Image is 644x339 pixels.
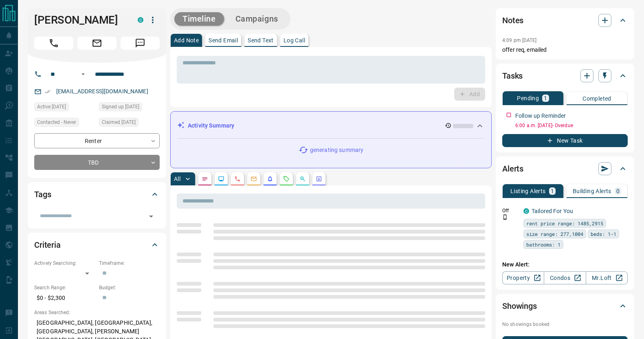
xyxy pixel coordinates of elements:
[99,260,160,267] p: Timeframe:
[34,235,160,255] div: Criteria
[34,284,95,291] p: Search Range:
[502,159,628,178] div: Alerts
[573,188,611,194] p: Building Alerts
[78,69,88,79] button: Open
[283,176,290,182] svg: Requests
[591,230,616,238] span: beds: 1-1
[267,176,273,182] svg: Listing Alerts
[34,291,95,305] p: $0 - $2,300
[515,122,628,129] p: 6:00 a.m. [DATE] - Overdue
[502,260,628,269] p: New Alert:
[515,112,566,120] p: Follow up Reminder
[284,37,305,43] p: Log Call
[502,299,537,313] h2: Showings
[34,102,95,114] div: Fri Nov 01 2024
[102,103,139,111] span: Signed up [DATE]
[526,219,603,227] span: rent price range: 1485,2915
[502,162,523,175] h2: Alerts
[316,176,322,182] svg: Agent Actions
[551,188,554,194] p: 1
[251,176,257,182] svg: Emails
[523,208,529,214] div: condos.ca
[502,214,508,220] svg: Push Notification Only
[502,37,537,43] p: 4:09 pm [DATE]
[227,12,286,26] button: Campaigns
[310,146,363,154] p: generating summary
[34,37,73,50] span: Call
[138,17,143,23] div: condos.ca
[502,271,544,284] a: Property
[174,37,199,43] p: Add Note
[502,14,523,27] h2: Notes
[174,12,224,26] button: Timeline
[526,230,583,238] span: size range: 277,1004
[34,188,51,201] h2: Tags
[99,102,160,114] div: Tue Sep 24 2024
[510,188,546,194] p: Listing Alerts
[502,69,523,82] h2: Tasks
[121,37,160,50] span: Message
[34,155,160,170] div: TBD
[299,176,306,182] svg: Opportunities
[544,271,586,284] a: Condos
[37,103,66,111] span: Active [DATE]
[188,121,234,130] p: Activity Summary
[526,240,560,249] span: bathrooms: 1
[517,95,539,101] p: Pending
[218,176,224,182] svg: Lead Browsing Activity
[177,118,485,133] div: Activity Summary
[145,211,157,222] button: Open
[502,11,628,30] div: Notes
[56,88,148,95] a: [EMAIL_ADDRESS][DOMAIN_NAME]
[99,284,160,291] p: Budget:
[34,260,95,267] p: Actively Searching:
[502,207,519,214] p: Off
[234,176,241,182] svg: Calls
[37,118,76,126] span: Contacted - Never
[582,96,611,101] p: Completed
[174,176,180,182] p: All
[34,13,125,26] h1: [PERSON_NAME]
[99,118,160,129] div: Tue Sep 24 2024
[34,185,160,204] div: Tags
[586,271,628,284] a: Mr.Loft
[34,309,160,316] p: Areas Searched:
[45,89,51,95] svg: Email Verified
[102,118,136,126] span: Claimed [DATE]
[502,296,628,316] div: Showings
[532,208,573,214] a: Tailored For You
[209,37,238,43] p: Send Email
[502,321,628,328] p: No showings booked
[248,37,274,43] p: Send Text
[202,176,208,182] svg: Notes
[34,133,160,148] div: Renter
[544,95,547,101] p: 1
[502,66,628,86] div: Tasks
[34,238,61,251] h2: Criteria
[502,46,628,54] p: offer req, emailed
[502,134,628,147] button: New Task
[77,37,116,50] span: Email
[616,188,620,194] p: 0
